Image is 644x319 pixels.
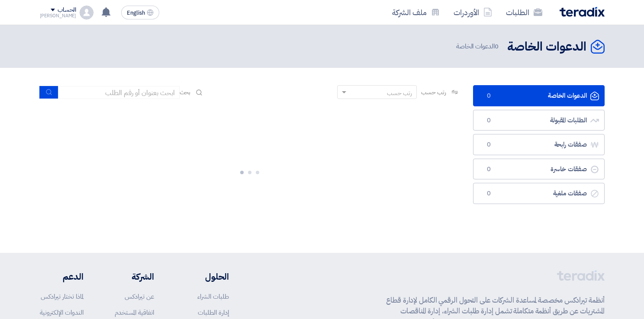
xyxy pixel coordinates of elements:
[109,270,154,283] li: الشركة
[180,270,229,283] li: الحلول
[58,6,76,14] div: الحساب
[40,13,77,18] div: [PERSON_NAME]
[385,2,447,22] a: ملف الشركة
[484,189,494,198] span: 0
[115,308,154,317] a: اتفاقية المستخدم
[473,85,605,106] a: الدعوات الخاصة0
[421,88,446,97] span: رتب حسب
[507,38,586,55] h2: الدعوات الخاصة
[125,292,154,301] a: عن تيرادكس
[499,2,549,22] a: الطلبات
[387,89,412,98] div: رتب حسب
[80,6,93,19] img: profile_test.png
[473,183,605,204] a: صفقات ملغية0
[41,292,84,301] a: لماذا تختار تيرادكس
[180,88,191,97] span: بحث
[484,92,494,100] span: 0
[40,308,84,317] a: الندوات الإلكترونية
[473,159,605,180] a: صفقات خاسرة0
[456,41,500,51] span: الدعوات الخاصة
[58,86,180,99] input: ابحث بعنوان أو رقم الطلب
[127,10,145,16] span: English
[40,270,84,283] li: الدعم
[473,134,605,155] a: صفقات رابحة0
[484,116,494,125] span: 0
[484,165,494,174] span: 0
[473,110,605,131] a: الطلبات المقبولة0
[560,7,605,17] img: Teradix logo
[198,308,229,317] a: إدارة الطلبات
[484,140,494,149] span: 0
[197,292,229,301] a: طلبات الشراء
[121,6,159,19] button: English
[447,2,499,22] a: الأوردرات
[495,41,499,51] span: 0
